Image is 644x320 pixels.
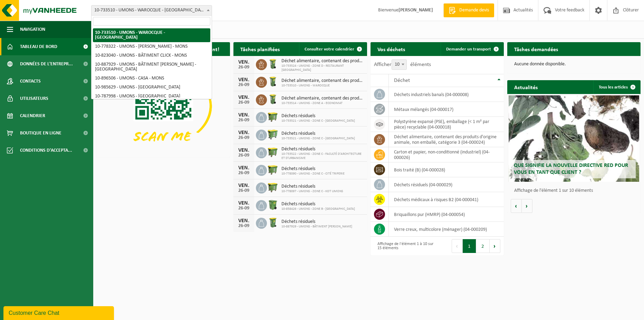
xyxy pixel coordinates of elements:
[237,165,251,171] div: VEN.
[20,124,61,142] span: Boutique en ligne
[237,224,251,228] div: 26-09
[389,177,504,192] td: déchets résiduels (04-000029)
[237,118,251,123] div: 26-09
[237,95,251,100] div: VEN.
[93,60,210,74] li: 10-887929 - UMONS - BÂTIMENT [PERSON_NAME] - [GEOGRAPHIC_DATA]
[441,42,503,56] a: Demander un transport
[281,64,363,72] span: 10-733524 - UMONS - ZONE D - RESTAURANT [GEOGRAPHIC_DATA]
[267,217,279,228] img: WB-0240-HPE-GN-50
[237,83,251,87] div: 26-09
[281,58,363,64] span: Déchet alimentaire, contenant des produits d'origine animale, non emballé, catég...
[281,225,352,229] span: 10-887929 - UMONS - BÂTIMENT [PERSON_NAME]
[281,219,352,225] span: Déchets résiduels
[267,146,279,158] img: WB-1100-HPE-GN-50
[281,201,355,207] span: Déchets résiduels
[389,117,504,132] td: polystyrène expansé (PSE), emballage (< 1 m² par pièce) recyclable (04-000018)
[93,83,210,92] li: 10-985629 - UMONS - [GEOGRAPHIC_DATA]
[20,55,73,73] span: Données de l'entrepr...
[398,8,433,13] strong: [PERSON_NAME]
[91,5,212,16] span: 10-733510 - UMONS - WAROCQUE - MONS
[389,162,504,177] td: bois traité (B) (04-000028)
[389,222,504,237] td: verre creux, multicolore (ménager) (04-000209)
[237,77,251,83] div: VEN.
[452,239,463,253] button: Previous
[281,101,363,105] span: 10-733514 - UMONS - ZONE A - ECONOMAT
[371,42,412,56] h2: Vos déchets
[281,137,355,141] span: 10-733521 - UMONS - ZONE C - [GEOGRAPHIC_DATA]
[20,107,45,124] span: Calendrier
[389,207,504,222] td: briquaillons pur (HMRP) (04-000054)
[511,199,522,213] button: Vorige
[514,62,634,67] p: Aucune donnée disponible.
[305,47,354,51] span: Consulter votre calendrier
[389,192,504,207] td: déchets médicaux à risques B2 (04-000041)
[267,164,279,176] img: WB-1100-HPE-GN-50
[237,218,251,224] div: VEN.
[267,111,279,123] img: WB-1100-HPE-GN-50
[237,171,251,176] div: 26-09
[389,87,504,102] td: déchets industriels banals (04-000008)
[509,95,640,182] a: Que signifie la nouvelle directive RED pour vous en tant que client ?
[93,51,210,60] li: 10-823040 - UMONS - BÂTIMENT CLICK - MONS
[20,142,72,159] span: Conditions d'accepta...
[267,58,279,70] img: WB-0140-HPE-GN-50
[93,74,210,83] li: 10-896506 - UMONS - CASA - MONS
[281,96,363,101] span: Déchet alimentaire, contenant des produits d'origine animale, non emballé, catég...
[237,112,251,118] div: VEN.
[507,80,545,94] h2: Actualités
[392,60,406,69] span: 10
[281,78,363,84] span: Déchet alimentaire, contenant des produits d'origine animale, non emballé, catég...
[237,183,251,188] div: VEN.
[20,73,41,90] span: Contacts
[267,76,279,87] img: WB-0140-HPE-GN-50
[394,78,410,83] span: Déchet
[281,207,355,211] span: 10-858426 - UMONS - ZONE B - [GEOGRAPHIC_DATA]
[20,38,57,55] span: Tableau de bord
[299,42,366,56] a: Consulter votre calendrier
[507,42,565,56] h2: Tâches demandées
[237,200,251,206] div: VEN.
[267,129,279,140] img: WB-0660-HPE-GN-50
[389,147,504,162] td: carton et papier, non-conditionné (industriel) (04-000026)
[490,239,500,253] button: Next
[267,181,279,193] img: WB-1100-HPE-GN-50
[267,199,279,211] img: WB-0370-HPE-GN-50
[281,189,343,194] span: 10-778097 - UMONS - ZONE C - KOT UMONS
[374,62,431,67] label: Afficher éléments
[281,172,345,176] span: 10-778090 - UMONS - ZONE C - CITÉ TRIPERIE
[281,84,363,88] span: 10-733510 - UMONS - WAROCQUE
[281,147,363,152] span: Déchets résiduels
[20,21,45,38] span: Navigation
[281,113,355,119] span: Déchets résiduels
[237,206,251,211] div: 26-09
[281,131,355,137] span: Déchets résiduels
[93,28,210,42] li: 10-733510 - UMONS - WAROCQUE - [GEOGRAPHIC_DATA]
[237,59,251,65] div: VEN.
[92,6,212,15] span: 10-733510 - UMONS - WAROCQUE - MONS
[20,90,48,107] span: Utilisateurs
[237,135,251,140] div: 26-09
[389,102,504,117] td: métaux mélangés (04-000017)
[514,188,637,193] p: Affichage de l'élément 1 sur 10 éléments
[237,100,251,105] div: 26-09
[93,92,210,101] li: 10-787998 - UMONS - [GEOGRAPHIC_DATA]
[443,3,494,17] a: Demande devis
[237,130,251,135] div: VEN.
[237,65,251,70] div: 26-09
[446,47,491,51] span: Demander un transport
[237,153,251,158] div: 26-09
[281,152,363,160] span: 10-733522 - UMONS - ZONE C - FACULTÉ D'ARCHITECTURE ET D'URBANISME
[389,132,504,147] td: déchet alimentaire, contenant des produits d'origine animale, non emballé, catégorie 3 (04-000024)
[514,163,628,175] span: Que signifie la nouvelle directive RED pour vous en tant que client ?
[3,305,115,320] iframe: chat widget
[281,184,343,189] span: Déchets résiduels
[237,148,251,153] div: VEN.
[463,239,476,253] button: 1
[458,7,491,14] span: Demande devis
[476,239,490,253] button: 2
[281,119,355,123] span: 10-733521 - UMONS - ZONE C - [GEOGRAPHIC_DATA]
[281,166,345,172] span: Déchets résiduels
[374,238,434,254] div: Affichage de l'élément 1 à 10 sur 15 éléments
